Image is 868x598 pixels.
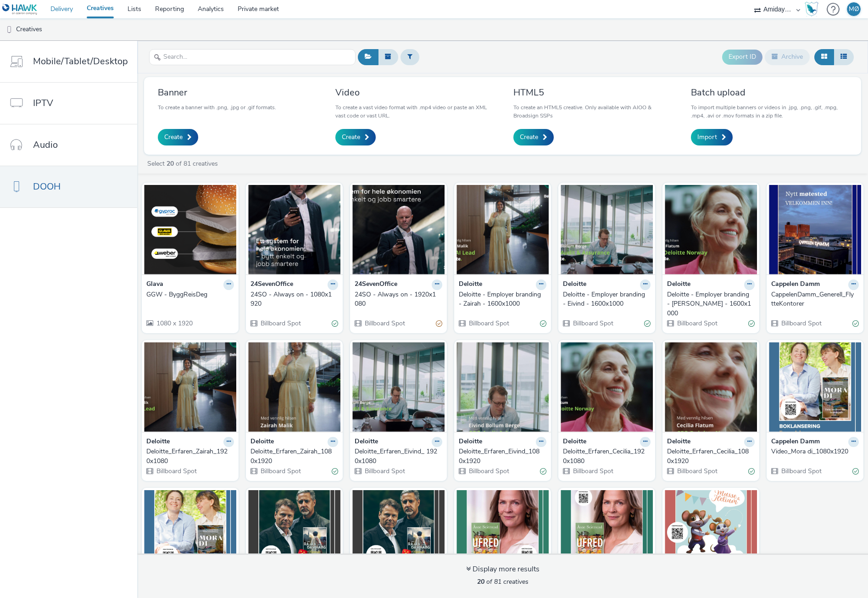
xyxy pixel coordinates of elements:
[771,279,820,290] strong: Cappelen Damm
[561,185,653,274] img: Deloitte - Employer branding - Eivind - 1600x1000 visual
[563,290,651,309] a: Deloitte - Employer branding - Eivind - 1600x1000
[513,129,554,145] a: Create
[355,290,439,309] div: 24SO - Always on - 1920x1080
[572,319,613,328] span: Billboard Spot
[352,185,445,274] img: 24SO - Always on - 1920x1080 visual
[561,342,653,432] img: Deloitte_Erfaren_Cecilia_1920x1080 visual
[459,447,546,466] a: Deloitte_Erfaren_Eivind_1080x1920
[722,50,762,64] button: Export ID
[691,129,733,145] a: Import
[260,467,301,475] span: Billboard Spot
[355,447,442,466] a: Deloitte_Erfaren_Eivind_ 1920x1080
[466,564,540,575] div: Display more results
[765,49,810,65] button: Archive
[355,279,397,290] strong: 24SevenOffice
[667,447,751,466] div: Deloitte_Erfaren_Cecilia_1080x1920
[849,2,859,16] div: MØ
[665,185,757,274] img: Deloitte - Employer branding - Cecilia - 1600x1000 visual
[771,437,820,447] strong: Cappelen Damm
[563,437,586,447] strong: Deloitte
[667,290,751,318] div: Deloitte - Employer branding - [PERSON_NAME] - 1600x1000
[748,467,755,476] div: Valid
[144,342,236,432] img: Deloitte_Erfaren_Zairah_1920x1080 visual
[780,467,822,475] span: Billboard Spot
[561,490,653,580] img: Banner_Åsne Seierstad_Russland fra innsiden visual
[477,577,484,586] strong: 20
[459,279,482,290] strong: Deloitte
[2,4,38,15] img: undefined Logo
[158,129,198,145] a: Create
[852,467,859,476] div: Valid
[676,319,718,328] span: Billboard Spot
[477,577,529,586] span: of 81 creatives
[513,103,670,120] p: To create an HTML5 creative. Only available with AIOO & Broadsign SSPs
[771,290,859,309] a: CappelenDamm_Generell_FlytteKontorer
[144,185,236,274] img: GGW - ByggReisDeg visual
[248,490,340,580] img: Video_Kismat_1080x1920 visual
[676,467,718,475] span: Billboard Spot
[167,159,174,168] strong: 20
[146,290,230,299] div: GGW - ByggReisDeg
[5,25,14,34] img: dooh
[667,279,690,290] strong: Deloitte
[355,290,442,309] a: 24SO - Always on - 1920x1080
[691,86,847,99] h3: Batch upload
[156,467,197,475] span: Billboard Spot
[149,49,356,65] input: Search...
[456,490,549,580] img: Video_Åsne Seierstad_Russland fra innsiden visual
[665,490,757,580] img: Banner_1080x1920_Musse og Helium_bok og bolle visual
[805,2,822,17] a: Hawk Academy
[805,2,818,17] img: Hawk Academy
[250,290,334,309] div: 24SO - Always on - 1080x1920
[248,342,340,432] img: Deloitte_Erfaren_Zairah_1080x1920 visual
[146,447,234,466] a: Deloitte_Erfaren_Zairah_1920x1080
[156,319,193,328] span: 1080 x 1920
[520,133,538,142] span: Create
[771,290,855,309] div: CappelenDamm_Generell_FlytteKontorer
[33,55,128,68] span: Mobile/Tablet/Desktop
[364,319,405,328] span: Billboard Spot
[332,319,338,329] div: Valid
[332,467,338,476] div: Valid
[459,447,543,466] div: Deloitte_Erfaren_Eivind_1080x1920
[459,290,546,309] a: Deloitte - Employer branding - Zairah - 1600x1000
[33,180,61,193] span: DOOH
[563,279,586,290] strong: Deloitte
[250,290,338,309] a: 24SO - Always on - 1080x1920
[771,447,859,456] a: Video_Mora di_1080x1920
[335,86,492,99] h3: Video
[144,490,236,580] img: Banner_Mora di_1080x1920 visual
[250,279,293,290] strong: 24SevenOffice
[667,290,755,318] a: Deloitte - Employer branding - [PERSON_NAME] - 1600x1000
[355,437,378,447] strong: Deloitte
[667,437,690,447] strong: Deloitte
[540,467,546,476] div: Valid
[468,467,509,475] span: Billboard Spot
[771,447,855,456] div: Video_Mora di_1080x1920
[33,138,58,151] span: Audio
[691,103,847,120] p: To import multiple banners or videos in .jpg, .png, .gif, .mpg, .mp4, .avi or .mov formats in a z...
[436,319,442,329] div: Partially valid
[164,133,183,142] span: Create
[250,447,338,466] a: Deloitte_Erfaren_Zairah_1080x1920
[260,319,301,328] span: Billboard Spot
[697,133,717,142] span: Import
[667,447,755,466] a: Deloitte_Erfaren_Cecilia_1080x1920
[146,290,234,299] a: GGW - ByggReisDeg
[665,342,757,432] img: Deloitte_Erfaren_Cecilia_1080x1920 visual
[364,467,405,475] span: Billboard Spot
[780,319,822,328] span: Billboard Spot
[355,447,439,466] div: Deloitte_Erfaren_Eivind_ 1920x1080
[513,86,670,99] h3: HTML5
[459,290,543,309] div: Deloitte - Employer branding - Zairah - 1600x1000
[352,490,445,580] img: Banner_ Kismat_1080x1920 visual
[33,96,53,110] span: IPTV
[644,319,651,329] div: Valid
[748,319,755,329] div: Valid
[250,437,274,447] strong: Deloitte
[335,103,492,120] p: To create a vast video format with .mp4 video or paste an XML vast code or vast URL.
[852,319,859,329] div: Valid
[146,159,222,168] a: Select of 81 creatives
[459,437,482,447] strong: Deloitte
